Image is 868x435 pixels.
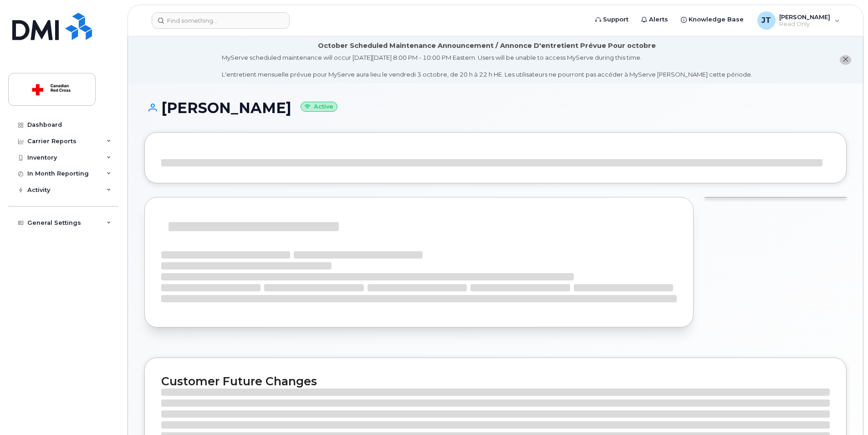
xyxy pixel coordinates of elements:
h2: Customer Future Changes [161,374,830,388]
button: close notification [840,55,851,65]
h1: [PERSON_NAME] [144,100,847,116]
div: MyServe scheduled maintenance will occur [DATE][DATE] 8:00 PM - 10:00 PM Eastern. Users will be u... [222,53,752,79]
div: October Scheduled Maintenance Announcement / Annonce D'entretient Prévue Pour octobre [318,41,656,51]
small: Active [301,102,337,112]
